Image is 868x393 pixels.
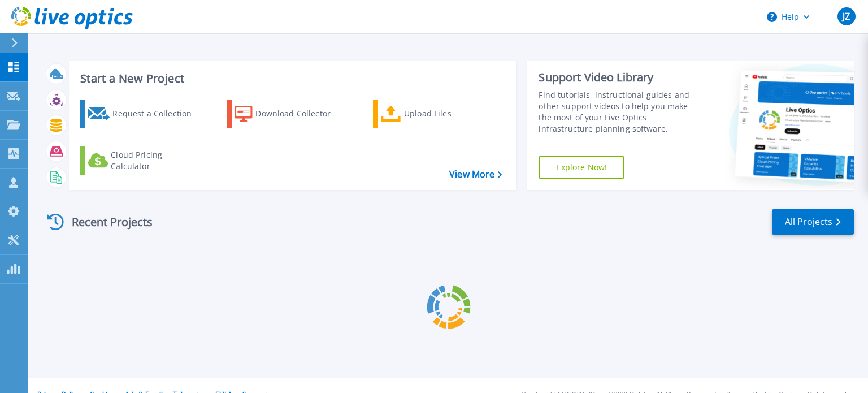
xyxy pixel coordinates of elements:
a: Explore Now! [539,156,624,179]
div: Request a Collection [112,102,203,125]
span: JZ [843,12,850,21]
div: Cloud Pricing Calculator [111,149,201,172]
a: Cloud Pricing Calculator [80,146,206,175]
a: All Projects [772,209,854,235]
div: Support Video Library [539,70,702,85]
div: Find tutorials, instructional guides and other support videos to help you make the most of your L... [539,89,702,135]
a: View More [449,169,502,180]
a: Upload Files [373,100,499,128]
h3: Start a New Project [80,72,502,85]
div: Download Collector [255,102,346,125]
div: Upload Files [404,102,494,125]
a: Download Collector [227,100,353,128]
div: Recent Projects [44,208,168,236]
a: Request a Collection [80,100,206,128]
